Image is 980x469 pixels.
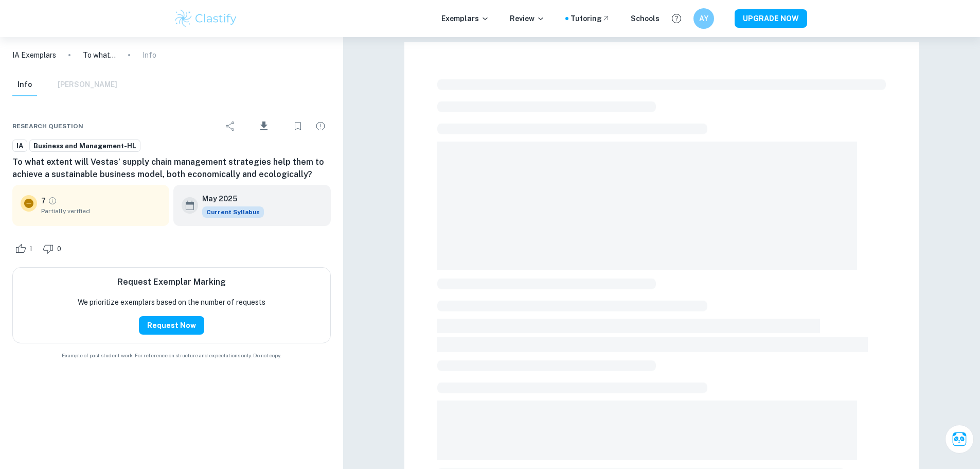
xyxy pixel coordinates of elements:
h6: Request Exemplar Marking [117,276,226,288]
button: Request Now [139,316,204,335]
div: Bookmark [288,116,308,136]
a: IA Exemplars [12,49,56,61]
span: Research question [12,121,83,131]
span: Current Syllabus [202,206,264,218]
h6: AY [698,13,709,24]
div: Share [220,116,241,136]
a: Grade partially verified [48,196,57,205]
p: Exemplars [441,13,489,24]
span: 0 [51,244,67,254]
img: Clastify logo [173,8,239,29]
span: Business and Management-HL [30,141,140,151]
p: Info [142,49,156,61]
h6: May 2025 [202,193,256,204]
button: AY [693,8,714,29]
div: Download [243,113,286,140]
span: 1 [24,244,38,254]
p: To what extent will Vestas’ supply chain management strategies help them to achieve a sustainable... [83,49,116,61]
a: Schools [631,13,660,24]
a: Business and Management-HL [29,140,140,152]
button: Info [12,74,37,96]
p: We prioritize exemplars based on the number of requests [78,297,265,308]
button: Help and Feedback [668,10,685,27]
span: IA [13,141,27,151]
div: Like [12,240,38,257]
h6: To what extent will Vestas’ supply chain management strategies help them to achieve a sustainable... [12,156,331,181]
p: 7 [41,195,46,206]
button: UPGRADE NOW [735,9,807,28]
p: Review [510,13,545,24]
span: Partially verified [41,206,161,216]
button: Ask Clai [945,425,974,454]
div: Dislike [40,240,67,257]
a: Tutoring [571,13,610,24]
div: Report issue [310,116,331,136]
div: This exemplar is based on the current syllabus. Feel free to refer to it for inspiration/ideas wh... [202,206,264,218]
a: IA [12,140,27,152]
span: Example of past student work. For reference on structure and expectations only. Do not copy. [12,352,331,359]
